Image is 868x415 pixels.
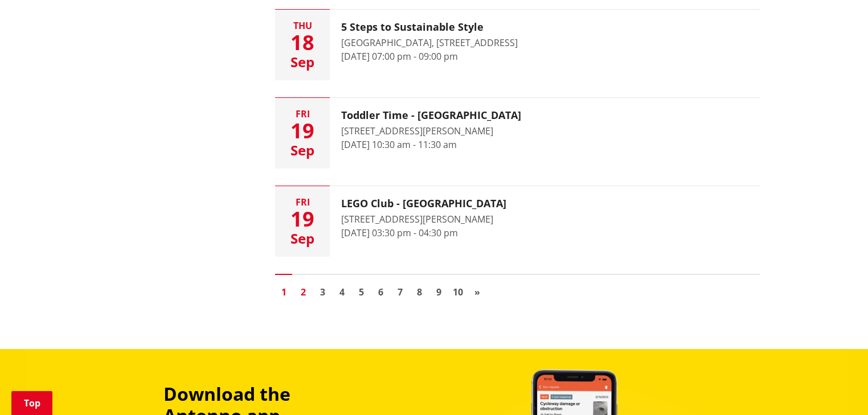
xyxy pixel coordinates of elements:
nav: Pagination [275,274,760,303]
div: Sep [275,55,330,69]
a: Go to page 2 [294,283,312,301]
div: Sep [275,143,330,157]
h3: 5 Steps to Sustainable Style [341,21,518,34]
a: Go to page 6 [372,283,389,301]
time: [DATE] 03:30 pm - 04:30 pm [341,227,458,239]
div: Fri [275,109,330,118]
a: Fri 19 Sep LEGO Club - [GEOGRAPHIC_DATA] [STREET_ADDRESS][PERSON_NAME] [DATE] 03:30 pm - 04:30 pm [275,186,760,257]
h3: LEGO Club - [GEOGRAPHIC_DATA] [341,198,506,210]
a: Fri 19 Sep Toddler Time - [GEOGRAPHIC_DATA] [STREET_ADDRESS][PERSON_NAME] [DATE] 10:30 am - 11:30 am [275,98,760,169]
div: Fri [275,198,330,207]
a: Go to page 5 [353,283,370,301]
span: » [474,286,480,298]
time: [DATE] 07:00 pm - 09:00 pm [341,50,458,63]
a: Go to page 7 [391,283,408,301]
a: Page 1 [275,283,292,301]
time: [DATE] 10:30 am - 11:30 am [341,138,457,151]
a: Top [11,391,52,415]
div: 18 [275,32,330,53]
div: Thu [275,21,330,30]
h3: Toddler Time - [GEOGRAPHIC_DATA] [341,109,521,122]
a: Go to page 9 [430,283,447,301]
a: Go to page 8 [411,283,428,301]
a: Go to page 10 [449,283,466,301]
a: Go to page 3 [314,283,331,301]
a: Thu 18 Sep 5 Steps to Sustainable Style [GEOGRAPHIC_DATA], [STREET_ADDRESS] [DATE] 07:00 pm - 09:... [275,10,760,80]
div: [GEOGRAPHIC_DATA], [STREET_ADDRESS] [341,36,518,50]
div: 19 [275,121,330,141]
div: [STREET_ADDRESS][PERSON_NAME] [341,212,506,226]
iframe: Messenger Launcher [816,367,857,408]
a: Go to next page [469,283,486,301]
div: [STREET_ADDRESS][PERSON_NAME] [341,124,521,138]
a: Go to page 4 [333,283,350,301]
div: 19 [275,209,330,229]
div: Sep [275,232,330,245]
